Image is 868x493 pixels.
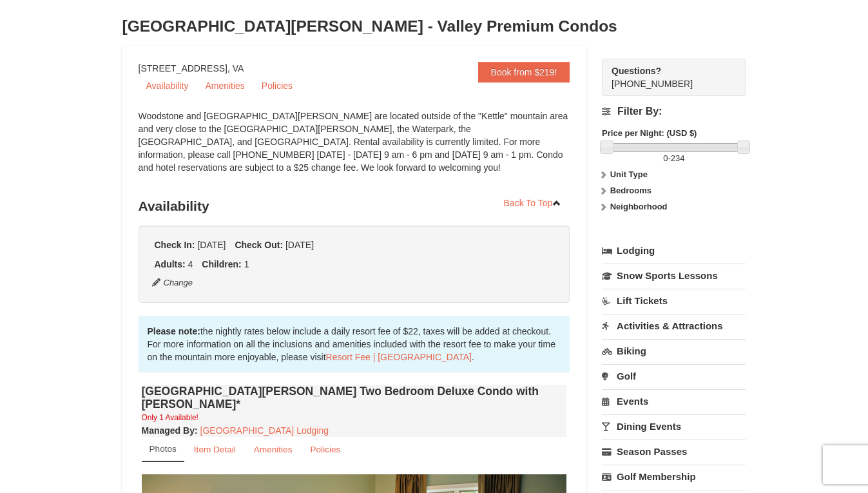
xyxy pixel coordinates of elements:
[326,352,472,362] a: Resort Fee | [GEOGRAPHIC_DATA]
[142,437,184,462] a: Photos
[285,240,314,250] span: [DATE]
[302,437,349,462] a: Policies
[139,193,570,219] h3: Availability
[602,106,746,117] h4: Filter By:
[142,425,198,436] strong: :
[194,445,236,454] small: Item Detail
[155,259,186,269] strong: Adults:
[602,264,746,287] a: Snow Sports Lessons
[235,240,283,250] strong: Check Out:
[612,64,722,89] span: [PHONE_NUMBER]
[602,314,746,338] a: Activities & Attractions
[602,128,697,138] strong: Price per Night: (USD $)
[310,445,340,454] small: Policies
[602,364,746,388] a: Golf
[602,289,746,313] a: Lift Tickets
[155,240,195,250] strong: Check In:
[142,413,198,422] small: Only 1 Available!
[197,76,252,95] a: Amenities
[610,169,648,179] strong: Unit Type
[602,152,746,165] label: -
[602,440,746,463] a: Season Passes
[188,259,193,269] span: 4
[602,239,746,262] a: Lodging
[139,316,570,372] div: the nightly rates below include a daily resort fee of $22, taxes will be added at checkout. For m...
[671,153,685,163] span: 234
[610,186,651,195] strong: Bedrooms
[663,153,668,163] span: 0
[142,425,195,436] span: Managed By
[602,414,746,438] a: Dining Events
[148,326,200,336] strong: Please note:
[612,66,661,76] strong: Questions?
[186,437,244,462] a: Item Detail
[610,202,668,211] strong: Neighborhood
[122,14,746,39] h3: [GEOGRAPHIC_DATA][PERSON_NAME] - Valley Premium Condos
[149,444,177,454] small: Photos
[200,425,329,436] a: [GEOGRAPHIC_DATA] Lodging
[254,76,300,95] a: Policies
[602,465,746,488] a: Golf Membership
[602,339,746,363] a: Biking
[139,76,197,95] a: Availability
[478,62,570,82] a: Book from $219!
[151,276,194,290] button: Change
[246,437,301,462] a: Amenities
[244,259,249,269] span: 1
[142,385,567,411] h4: [GEOGRAPHIC_DATA][PERSON_NAME] Two Bedroom Deluxe Condo with [PERSON_NAME]*
[197,240,226,250] span: [DATE]
[602,389,746,413] a: Events
[254,445,293,454] small: Amenities
[496,193,570,213] a: Back To Top
[139,110,570,187] div: Woodstone and [GEOGRAPHIC_DATA][PERSON_NAME] are located outside of the "Kettle" mountain area an...
[202,259,241,269] strong: Children:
